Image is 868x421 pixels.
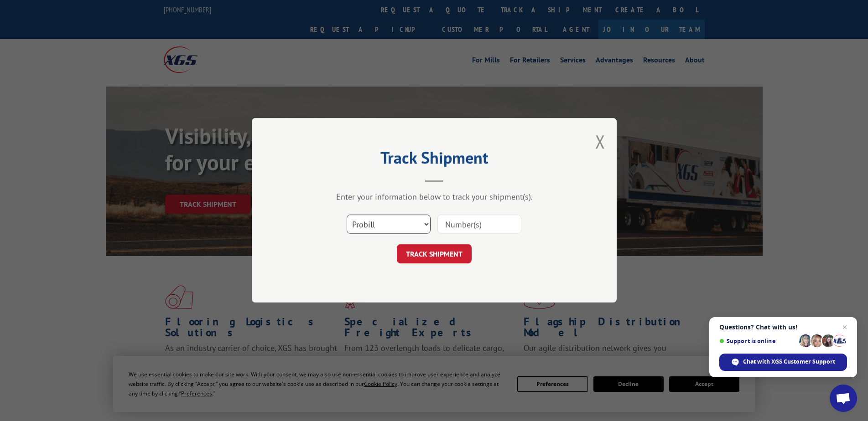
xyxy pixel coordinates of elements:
[830,385,857,412] div: Open chat
[297,151,571,169] h2: Track Shipment
[719,338,796,344] span: Support is online
[743,358,835,366] span: Chat with XGS Customer Support
[839,322,850,333] span: Close chat
[297,192,571,202] div: Enter your information below to track your shipment(s).
[397,245,472,264] button: TRACK SHIPMENT
[719,354,847,371] div: Chat with XGS Customer Support
[595,129,605,154] button: Close modal
[719,323,847,331] span: Questions? Chat with us!
[437,215,521,234] input: Number(s)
